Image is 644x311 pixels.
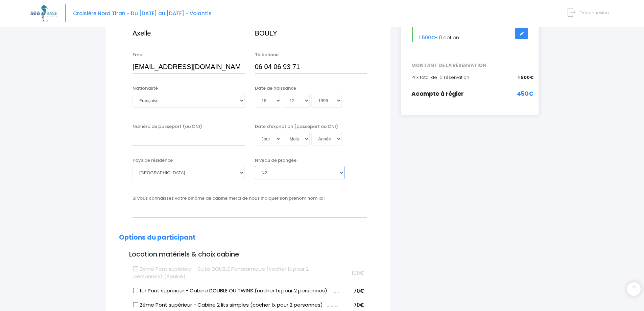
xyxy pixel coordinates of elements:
[255,51,279,58] label: Téléphone
[406,25,533,42] div: - 0 option
[133,288,139,293] input: 1er Pont supérieur - Cabine DOUBLE OU TWINS (cocher 1x pour 2 personnes)
[133,302,139,308] input: 2ème Pont supérieur - Cabine 2 lits simples (cocher 1x pour 2 personnes)
[406,62,533,69] span: MONTANT DE LA RÉSERVATION
[73,10,212,17] span: Croisière Nord Tiran - Du [DATE] au [DATE] - Volantis
[134,287,327,295] label: 1er Pont supérieur - Cabine DOUBLE OU TWINS (cocher 1x pour 2 personnes)
[133,266,139,271] input: 2ème Pont supérieur - Suite DOUBLE Panoramique (cocher 1x pour 2 personnes) (épuisé)
[133,123,202,130] label: Numéro de passeport (ou CNI)
[255,157,296,164] label: Niveau de plongée
[419,34,435,41] span: 1 500€
[119,251,377,259] h3: Location matériels & choix cabine
[517,90,533,98] span: 450€
[134,301,323,309] label: 2ème Pont supérieur - Cabine 2 lits simples (cocher 1x pour 2 personnes)
[255,123,338,130] label: Date d'expiration (passeport ou CNI)
[133,195,325,202] label: Si vous connaissez votre binôme de cabine merci de nous indiquer son prénom nom ici :
[411,74,469,81] span: Prix total de la réservation
[354,302,364,309] span: 70€
[354,287,364,294] span: 70€
[352,269,364,276] span: 100€
[411,90,464,98] span: Acompte à régler
[119,234,377,242] h2: Options du participant
[255,85,296,92] label: Date de naissance
[518,74,533,81] span: 1 500€
[133,85,158,92] label: Nationalité
[134,265,339,281] label: 2ème Pont supérieur - Suite DOUBLE Panoramique (cocher 1x pour 2 personnes) (épuisé)
[133,157,173,164] label: Pays de résidence
[133,51,145,58] label: Email
[579,9,609,16] span: Déconnexion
